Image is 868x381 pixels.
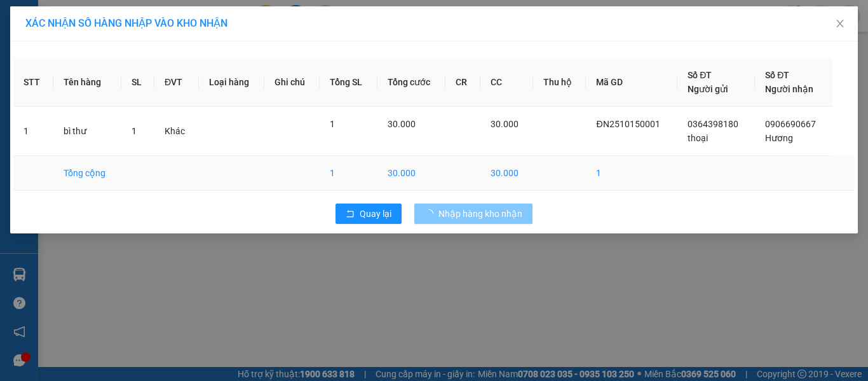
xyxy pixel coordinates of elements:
span: thoại [688,133,708,143]
span: close [835,18,845,29]
span: loading [424,209,438,218]
td: 1 [13,107,53,156]
span: 30.000 [491,119,519,129]
th: Thu hộ [533,58,587,107]
span: XÁC NHẬN SỐ HÀNG NHẬP VÀO KHO NHẬN [25,17,227,29]
button: Nhập hàng kho nhận [414,204,532,224]
th: ĐVT [154,58,199,107]
span: 1 [132,126,137,136]
span: 1 [330,119,335,129]
span: Người nhận [765,84,813,94]
td: 1 [586,156,677,191]
span: 0364398180 [688,119,738,129]
th: CC [480,58,533,107]
button: rollbackQuay lại [336,204,402,224]
span: Nhập hàng kho nhận [438,207,522,221]
th: Tổng SL [320,58,377,107]
th: Ghi chú [264,58,320,107]
td: bì thư [53,107,121,156]
td: 1 [320,156,377,191]
td: Khác [154,107,199,156]
span: Người gửi [688,84,728,94]
span: Hương [765,133,793,143]
span: 30.000 [388,119,416,129]
th: Tên hàng [53,58,121,107]
button: Close [822,6,858,42]
span: ĐN2510150001 [596,119,660,129]
th: Loại hàng [199,58,264,107]
span: Số ĐT [688,70,712,80]
th: SL [121,58,154,107]
td: 30.000 [377,156,446,191]
span: rollback [346,209,355,219]
th: Tổng cước [377,58,446,107]
span: Số ĐT [765,70,789,80]
th: Mã GD [586,58,677,107]
th: CR [445,58,480,107]
span: 0906690667 [765,119,816,129]
th: STT [13,58,53,107]
td: 30.000 [480,156,533,191]
span: Quay lại [360,207,391,221]
td: Tổng cộng [53,156,121,191]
